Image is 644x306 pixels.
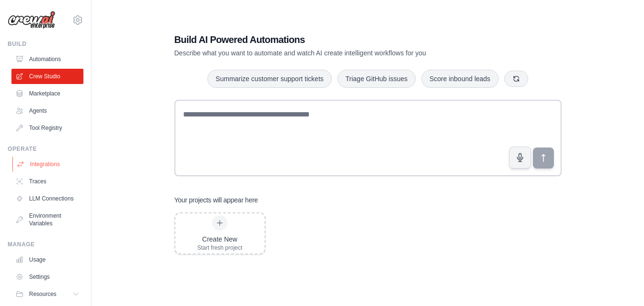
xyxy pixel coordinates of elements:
button: Triage GitHub issues [337,70,416,88]
a: Traces [11,174,83,189]
span: Resources [29,290,56,298]
a: Crew Studio [11,69,83,84]
h3: Your projects will appear here [174,195,258,205]
a: Automations [11,52,83,67]
button: Resources [11,286,83,302]
div: Create New [197,234,243,244]
div: Start fresh project [197,244,243,252]
h1: Build AI Powered Automations [174,33,495,46]
iframe: Chat Widget [596,260,644,306]
a: Marketplace [11,86,83,101]
div: Operate [8,145,83,153]
a: LLM Connections [11,191,83,206]
a: Tool Registry [11,120,83,136]
p: Describe what you want to automate and watch AI create intelligent workflows for you [174,48,495,58]
button: Get new suggestions [504,71,528,87]
button: Click to speak your automation idea [509,147,531,169]
a: Settings [11,269,83,285]
button: Score inbound leads [421,70,499,88]
a: Usage [11,252,83,267]
a: Agents [11,103,83,118]
a: Environment Variables [11,208,83,231]
a: Integrations [12,157,84,172]
button: Summarize customer support tickets [207,70,331,88]
div: Build [8,40,83,48]
div: Manage [8,241,83,248]
img: Logo [8,11,55,29]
